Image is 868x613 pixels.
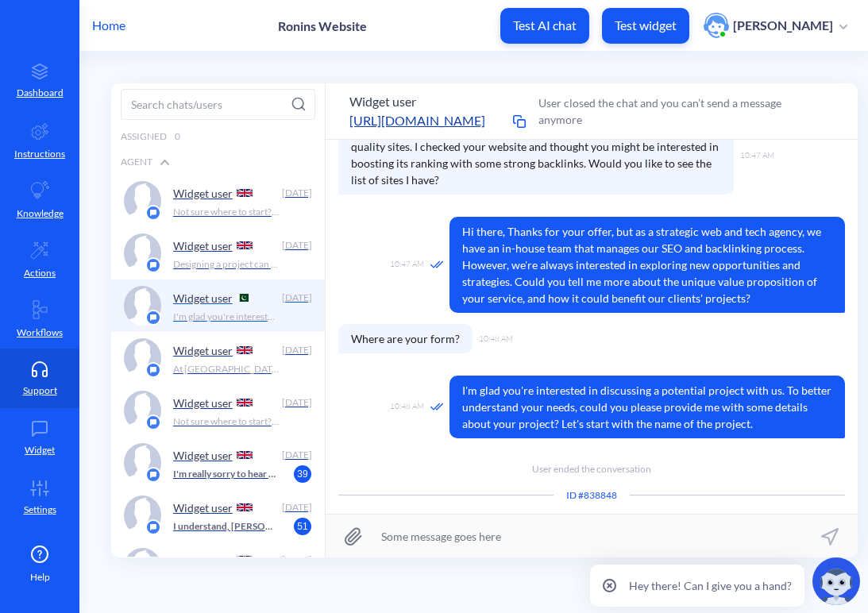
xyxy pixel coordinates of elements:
[121,89,315,120] input: Search chats/users
[338,324,473,353] span: Where are your form?
[449,217,845,313] span: Hi there, Thanks for your offer, but as a strategic web and tech agency, we have an in-house team...
[145,310,161,326] img: platform icon
[338,115,734,195] span: Hi, I hope you're doing great. I provide SEO backlinks from different high-quality sites. I check...
[173,344,233,357] p: Widget user
[173,310,279,324] p: I'm glad you're interested in discussing a potential project with us. To better understand your n...
[326,515,858,557] input: Some message goes here
[479,333,513,345] span: 10:48 AM
[145,414,161,430] img: platform icon
[280,238,312,253] div: [DATE]
[145,362,161,378] img: platform icon
[173,467,279,481] p: I'm really sorry to hear that. If there's anything I can do to assist or improve your experience,...
[237,241,253,249] img: GB
[111,332,325,384] a: platform iconWidget user [DATE]At [GEOGRAPHIC_DATA], we offer a wide range of digital services ta...
[280,395,312,410] div: [DATE]
[696,11,855,40] button: user photo[PERSON_NAME]
[390,400,424,414] span: 10:48 AM
[111,489,325,542] a: platform iconWidget user [DATE]I understand, [PERSON_NAME]. Our team will be in touch with you vi...
[280,291,312,305] div: [DATE]
[237,294,249,302] img: PK
[280,186,312,200] div: [DATE]
[30,570,50,584] span: Help
[25,443,55,457] p: Widget
[390,258,424,272] span: 10:47 AM
[173,362,279,376] p: At [GEOGRAPHIC_DATA], we offer a wide range of digital services tailored to help businesses excel...
[237,556,253,564] img: GB
[111,175,325,227] a: platform iconWidget user [DATE]Not sure where to start? I’ll help you figure out if we’re the rig...
[111,384,325,437] a: platform iconWidget user [DATE]Not sure where to start? I’ll help you figure out if we’re the rig...
[237,189,253,197] img: GB
[17,206,64,221] p: Knowledge
[237,503,253,511] img: GB
[173,239,233,253] p: Widget user
[173,414,279,429] p: Not sure where to start? I’ll help you figure out if we’re the right fit.
[173,519,279,534] p: I understand, [PERSON_NAME]. Our team will be in touch with you via email as soon as possible. Th...
[17,86,64,100] p: Dashboard
[513,17,577,33] p: Test AI chat
[145,205,161,221] img: platform icon
[145,257,161,273] img: platform icon
[237,346,253,354] img: GB
[111,542,325,594] a: platform iconWidget user [DATE]
[111,124,325,149] div: Assigned
[145,519,161,535] img: platform icon
[173,205,279,219] p: Not sure where to start? I’ll help you figure out if we’re the right fit.
[14,147,65,161] p: Instructions
[500,8,589,44] button: Test AI chat
[338,449,845,476] div: User ended the conversation
[349,111,508,130] a: [URL][DOMAIN_NAME]
[237,451,253,459] img: GB
[280,553,312,567] div: [DATE]
[24,266,56,280] p: Actions
[733,17,833,34] p: [PERSON_NAME]
[111,149,325,175] div: Agent
[280,343,312,357] div: [DATE]
[24,503,56,517] p: Settings
[173,553,233,567] p: Widget user
[294,518,311,535] span: 51
[175,129,180,144] span: 0
[173,396,233,410] p: Widget user
[615,17,677,33] p: Test widget
[349,92,416,111] button: Widget user
[173,291,233,305] p: Widget user
[278,18,367,33] p: Ronins Website
[812,557,860,605] img: copilot-icon.svg
[173,449,233,462] p: Widget user
[173,187,233,200] p: Widget user
[173,501,233,515] p: Widget user
[740,149,774,161] span: 10:47 AM
[237,399,253,407] img: GB
[280,500,312,515] div: [DATE]
[145,467,161,483] img: platform icon
[111,280,325,332] a: platform iconWidget user [DATE]I'm glad you're interested in discussing a potential project with ...
[173,257,279,272] p: Designing a project can seem like a daunting task, but don't worry, I'm here to guide you. There ...
[629,577,792,594] p: Hey there! Can I give you a hand?
[538,94,821,128] div: User closed the chat and you can’t send a message anymore
[294,465,311,483] span: 39
[449,376,845,438] span: I'm glad you're interested in discussing a potential project with us. To better understand your n...
[111,227,325,280] a: platform iconWidget user [DATE]Designing a project can seem like a daunting task, but don't worry...
[92,16,125,35] p: Home
[280,448,312,462] div: [DATE]
[554,488,630,503] div: Conversation ID
[17,326,63,340] p: Workflows
[602,8,689,44] button: Test widget
[704,13,729,38] img: user photo
[23,384,57,398] p: Support
[111,437,325,489] a: platform iconWidget user [DATE]I'm really sorry to hear that. If there's anything I can do to ass...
